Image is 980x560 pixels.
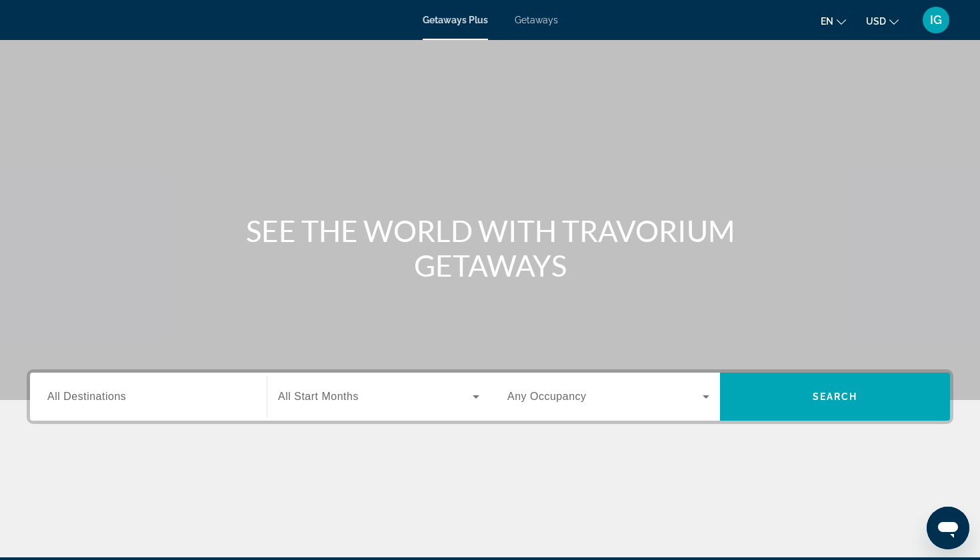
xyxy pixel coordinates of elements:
[720,373,950,421] button: Search
[27,3,160,37] a: Travorium
[821,16,833,27] span: en
[423,15,488,25] a: Getaways Plus
[919,6,953,34] button: User Menu
[30,373,950,421] div: Search widget
[930,13,942,27] span: IG
[813,391,858,402] span: Search
[821,11,846,31] button: Change language
[240,213,740,283] h1: SEE THE WORLD WITH TRAVORIUM GETAWAYS
[47,391,126,402] span: All Destinations
[278,391,359,402] span: All Start Months
[927,507,969,549] iframe: Button to launch messaging window
[866,11,899,31] button: Change currency
[866,16,886,27] span: USD
[515,15,558,25] a: Getaways
[507,391,587,402] span: Any Occupancy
